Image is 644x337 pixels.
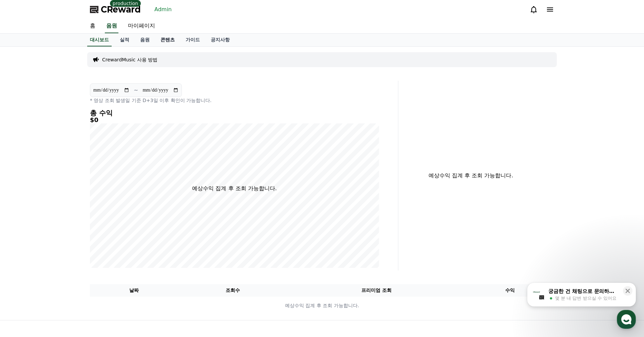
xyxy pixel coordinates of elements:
a: CReward [90,4,141,15]
a: 홈 [2,215,45,232]
a: 음원 [105,19,118,33]
a: 실적 [114,34,135,46]
th: 조회수 [178,284,287,297]
p: 예상수익 집계 후 조회 가능합니다. [404,172,538,180]
a: 마이페이지 [122,19,160,33]
a: 대화 [45,215,88,232]
th: 프리미엄 조회 [287,284,466,297]
p: ~ [134,86,138,94]
a: 홈 [84,19,101,33]
th: 수익 [466,284,554,297]
span: 설정 [105,225,113,231]
span: 홈 [21,225,25,231]
p: 예상수익 집계 후 조회 가능합니다. [192,184,277,193]
span: 대화 [62,225,70,231]
a: 공지사항 [205,34,235,46]
a: CrewardMusic 사용 방법 [102,56,157,63]
h4: 총 수익 [90,109,379,117]
a: 설정 [88,215,130,232]
p: * 영상 조회 발생일 기준 D+3일 이후 확인이 가능합니다. [90,97,379,104]
p: 예상수익 집계 후 조회 가능합니다. [90,302,554,309]
a: 대시보드 [87,34,112,46]
a: Admin [152,4,174,15]
span: CReward [101,4,141,15]
th: 날짜 [90,284,178,297]
h5: $0 [90,117,379,123]
a: 콘텐츠 [155,34,180,46]
a: 음원 [135,34,155,46]
a: 가이드 [180,34,205,46]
